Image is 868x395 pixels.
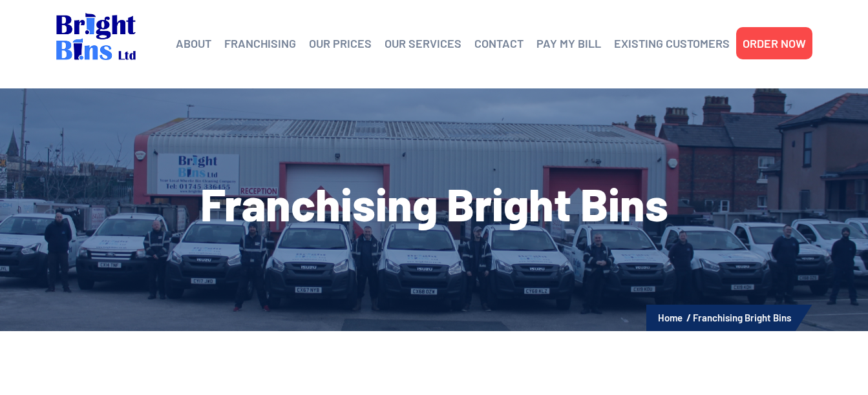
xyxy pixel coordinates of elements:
h1: Franchising Bright Bins [56,181,812,226]
li: Franchising Bright Bins [693,309,791,326]
a: PAY MY BILL [536,34,601,53]
a: OUR SERVICES [385,34,461,53]
a: Home [658,312,683,323]
a: OUR PRICES [309,34,372,53]
a: ABOUT [176,34,211,53]
a: FRANCHISING [224,34,296,53]
a: ORDER NOW [743,34,806,53]
a: EXISTING CUSTOMERS [614,34,730,53]
a: CONTACT [474,34,524,53]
